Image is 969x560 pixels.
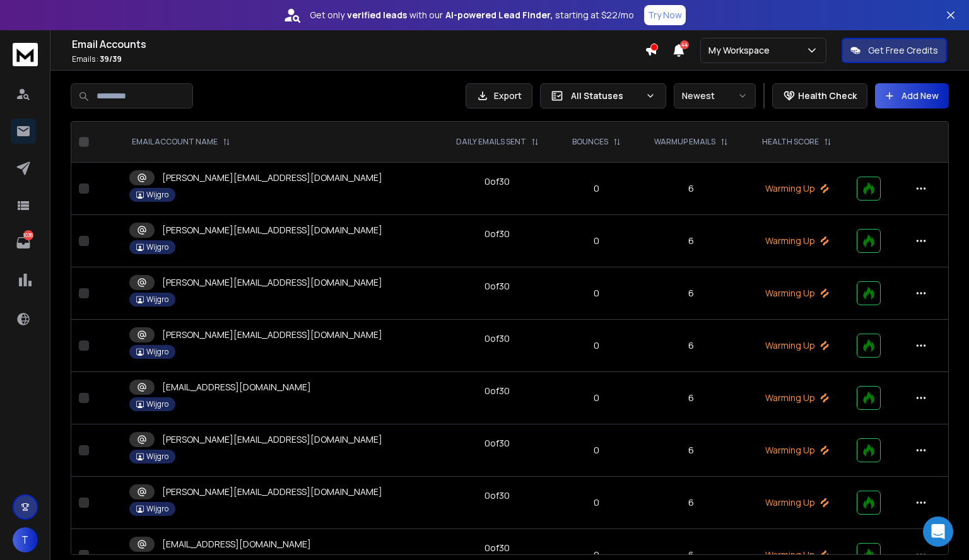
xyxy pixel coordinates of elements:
[72,54,645,64] p: Emails :
[162,224,382,236] p: [PERSON_NAME][EMAIL_ADDRESS][DOMAIN_NAME]
[753,444,841,457] p: Warming Up
[680,40,689,49] span: 44
[772,83,867,108] button: Health Check
[654,137,715,147] p: WARMUP EMAILS
[753,392,841,404] p: Warming Up
[146,452,168,462] p: Wijgro
[162,538,311,551] p: [EMAIL_ADDRESS][DOMAIN_NAME]
[565,235,629,247] p: 0
[466,83,532,108] button: Export
[146,347,168,357] p: Wijgro
[146,399,168,409] p: Wijgro
[842,38,947,63] button: Get Free Credits
[456,137,526,147] p: DAILY EMAILS SENT
[132,137,230,147] div: EMAIL ACCOUNT NAME
[637,320,745,372] td: 6
[13,43,38,66] img: logo
[637,424,745,477] td: 6
[484,437,510,450] div: 0 of 30
[162,381,311,394] p: [EMAIL_ADDRESS][DOMAIN_NAME]
[753,339,841,352] p: Warming Up
[162,172,382,184] p: [PERSON_NAME][EMAIL_ADDRESS][DOMAIN_NAME]
[753,182,841,195] p: Warming Up
[644,5,686,25] button: Try Now
[637,477,745,529] td: 6
[762,137,819,147] p: HEALTH SCORE
[100,54,122,64] span: 39 / 39
[162,486,382,498] p: [PERSON_NAME][EMAIL_ADDRESS][DOMAIN_NAME]
[162,329,382,341] p: [PERSON_NAME][EMAIL_ADDRESS][DOMAIN_NAME]
[146,242,168,252] p: Wijgro
[565,496,629,509] p: 0
[648,9,682,21] p: Try Now
[923,516,953,547] div: Open Intercom Messenger
[310,9,634,21] p: Get only with our starting at $22/mo
[484,228,510,240] div: 0 of 30
[637,267,745,320] td: 6
[13,527,38,552] button: T
[572,137,608,147] p: BOUNCES
[708,44,775,57] p: My Workspace
[637,215,745,267] td: 6
[484,332,510,345] div: 0 of 30
[146,190,168,200] p: Wijgro
[484,280,510,293] div: 0 of 30
[753,287,841,300] p: Warming Up
[484,489,510,502] div: 0 of 30
[637,372,745,424] td: 6
[162,276,382,289] p: [PERSON_NAME][EMAIL_ADDRESS][DOMAIN_NAME]
[753,496,841,509] p: Warming Up
[565,287,629,300] p: 0
[162,433,382,446] p: [PERSON_NAME][EMAIL_ADDRESS][DOMAIN_NAME]
[571,90,640,102] p: All Statuses
[484,542,510,554] div: 0 of 30
[72,37,645,52] h1: Email Accounts
[753,235,841,247] p: Warming Up
[565,182,629,195] p: 0
[565,392,629,404] p: 0
[11,230,36,255] a: 1036
[146,295,168,305] p: Wijgro
[674,83,756,108] button: Newest
[565,339,629,352] p: 0
[23,230,33,240] p: 1036
[565,444,629,457] p: 0
[798,90,857,102] p: Health Check
[637,163,745,215] td: 6
[347,9,407,21] strong: verified leads
[146,504,168,514] p: Wijgro
[484,175,510,188] div: 0 of 30
[484,385,510,397] div: 0 of 30
[875,83,949,108] button: Add New
[868,44,938,57] p: Get Free Credits
[445,9,553,21] strong: AI-powered Lead Finder,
